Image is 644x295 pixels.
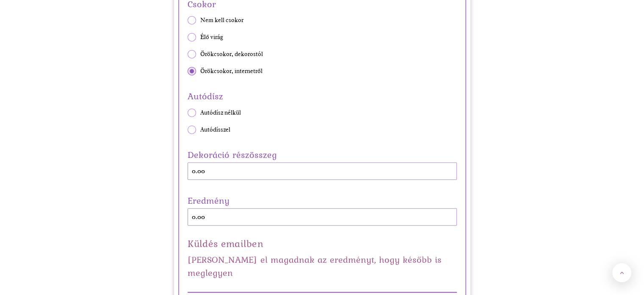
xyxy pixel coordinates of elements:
[188,147,457,163] label: Dekoráció részösszeg
[188,239,457,249] h2: Küldés emailben
[188,50,457,59] label: Örökcsokor, dekorostól
[188,67,457,76] label: Örökcsokor, internetről
[188,193,457,208] label: Eredmény
[188,88,457,104] span: Autódísz
[200,67,263,76] span: Örökcsokor, internetről
[188,109,457,117] label: Autódísz nélkül
[188,126,457,134] label: Autódísszel
[200,33,223,42] span: Élő virág
[188,253,457,279] h3: [PERSON_NAME] el magadnak az eredményt, hogy később is meglegyen
[200,50,263,59] span: Örökcsokor, dekorostól
[188,33,457,42] label: Élő virág
[200,126,230,134] span: Autódísszel
[188,16,457,25] label: Nem kell csokor
[200,16,243,25] span: Nem kell csokor
[200,109,241,117] span: Autódísz nélkül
